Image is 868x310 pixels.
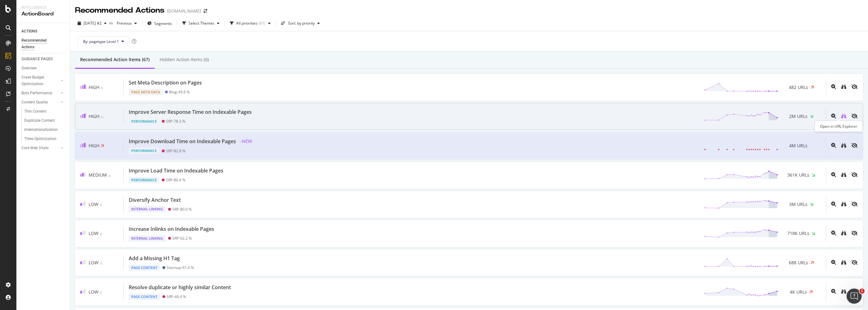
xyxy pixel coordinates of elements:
[851,231,858,236] div: eye-slash
[851,143,858,148] div: eye-slash
[21,65,65,72] a: Overview
[129,206,166,212] div: Internal Linking
[831,172,836,177] div: magnifying-glass-plus
[100,204,102,206] img: Equal
[145,18,174,28] button: Segments
[89,260,98,266] span: Low
[227,18,273,28] button: All priorities(61)
[787,230,809,237] span: 718K URLs
[21,37,65,50] a: Recommended Actions
[831,289,836,294] div: magnifying-glass-plus
[789,113,807,120] span: 2M URLs
[89,172,107,178] span: Medium
[75,5,165,16] div: Recommended Actions
[154,21,172,26] span: Segments
[21,10,65,18] div: ActionBoard
[24,108,65,115] a: Thin Content
[787,172,809,178] span: 361K URLs
[129,79,202,86] div: Set Meta Description on Pages
[21,74,55,87] div: Crawl Budget Optimization
[167,8,201,14] div: [DOMAIN_NAME]
[100,292,102,294] img: Equal
[21,99,59,106] a: Content Quality
[89,113,99,119] span: High
[129,118,159,125] div: Performance
[24,136,65,142] a: Titles Optimization
[172,236,192,241] div: SRP - 92.2 %
[841,85,846,90] a: binoculars
[83,39,119,44] span: By: pagetype Level 1
[21,99,48,106] div: Content Quality
[129,255,180,262] div: Add a Missing H1 Tag
[100,233,102,235] img: Equal
[109,20,114,26] span: vs
[831,143,836,148] div: magnifying-glass-plus
[166,119,185,124] div: SRP - 78.3 %
[789,201,807,208] span: 3M URLs
[841,289,846,294] div: binoculars
[831,260,836,265] div: magnifying-glass-plus
[21,56,65,62] a: GUIDANCE PAGES
[279,18,322,28] button: Sort: by priority
[166,149,185,153] div: SRP - 82.8 %
[84,20,102,26] span: 2025 Oct. 2nd #2
[841,202,846,207] div: binoculars
[841,143,846,149] a: binoculars
[790,289,807,295] span: 4K URLs
[851,202,858,207] div: eye-slash
[847,289,862,304] iframe: Intercom live chat
[24,126,58,133] div: Internationalization
[114,20,132,26] span: Previous
[21,28,65,35] a: ACTIONS
[21,65,37,72] div: Overview
[167,265,194,270] div: Sitemap - 91.4 %
[129,294,160,300] div: Page Content
[167,294,186,299] div: SRP - 46.4 %
[841,143,846,148] div: binoculars
[129,265,160,271] div: Page Content
[831,202,836,207] div: magnifying-glass-plus
[236,21,257,25] div: All priorities
[89,143,99,149] span: High
[169,90,190,94] div: Blog - 49.6 %
[89,230,98,236] span: Low
[129,196,181,204] div: Diversify Anchor Text
[75,18,109,28] button: [DATE] #2
[789,260,808,266] span: 688 URLs
[841,202,846,207] a: binoculars
[108,175,111,177] img: Equal
[78,36,129,46] button: By: pagetype Level 1
[129,284,231,291] div: Resolve duplicate or highly similar Content
[114,18,139,28] button: Previous
[21,90,59,97] a: Bots Performance
[851,172,858,177] div: eye-slash
[21,90,52,97] div: Bots Performance
[831,231,836,236] div: magnifying-glass-plus
[80,56,150,63] div: Recommended Action Items (67)
[831,114,836,119] div: magnifying-glass-plus
[129,167,223,174] div: Improve Load Time on Indexable Pages
[21,145,49,151] div: Core Web Vitals
[189,21,214,25] div: Select Themes
[24,108,46,115] div: Thin Content
[101,116,103,118] img: Equal
[24,117,65,124] a: Duplicate Content
[101,87,103,89] img: Equal
[851,260,858,265] div: eye-slash
[841,173,846,178] a: binoculars
[841,231,846,236] a: binoculars
[789,84,808,91] span: 482 URLs
[89,84,99,90] span: High
[841,231,846,236] div: binoculars
[859,289,865,294] span: 1
[851,84,858,89] div: eye-slash
[841,260,846,266] a: binoculars
[24,136,56,142] div: Titles Optimization
[21,37,59,50] div: Recommended Actions
[129,138,236,145] div: Improve Download Time on Indexable Pages
[831,84,836,89] div: magnifying-glass-plus
[129,225,214,233] div: Increase Inlinks on Indexable Pages
[21,5,65,10] div: Intelligence
[841,114,846,119] a: binoculars
[129,89,162,95] div: Page Meta Data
